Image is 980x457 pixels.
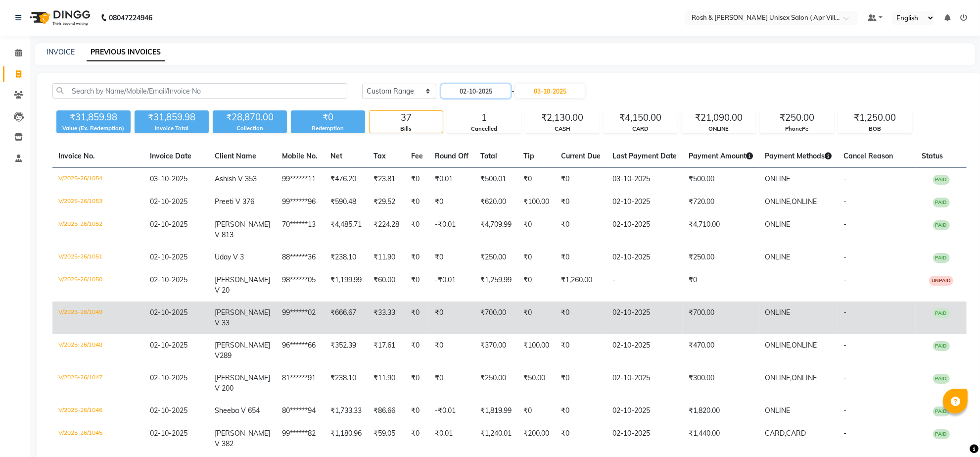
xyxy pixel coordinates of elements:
[683,367,759,400] td: ₹300.00
[87,44,165,61] a: PREVIOUS INVOICES
[52,213,144,246] td: V/2025-26/1052
[933,220,950,230] span: PAID
[683,400,759,422] td: ₹1,820.00
[325,302,368,334] td: ₹666.67
[517,367,555,400] td: ₹50.00
[215,197,254,206] span: Preeti V 376
[325,400,368,422] td: ₹1,733.33
[683,191,759,213] td: ₹720.00
[555,302,607,334] td: ₹0
[325,168,368,191] td: ₹476.20
[765,406,790,415] span: ONLINE
[933,198,950,207] span: PAID
[474,302,517,334] td: ₹700.00
[325,269,368,302] td: ₹1,199.99
[607,168,683,191] td: 03-10-2025
[373,152,386,160] span: Tax
[843,373,846,382] span: -
[213,124,287,133] div: Collection
[368,246,405,269] td: ₹11.90
[429,213,474,246] td: -₹0.01
[683,334,759,367] td: ₹470.00
[682,125,755,133] div: ONLINE
[765,253,790,261] span: ONLINE
[933,341,950,351] span: PAID
[517,334,555,367] td: ₹100.00
[843,275,846,284] span: -
[448,111,521,125] div: 1
[523,152,534,160] span: Tip
[792,197,817,206] span: ONLINE
[604,125,677,133] div: CARD
[150,406,187,415] span: 02-10-2025
[325,213,368,246] td: ₹4,485.71
[612,152,677,160] span: Last Payment Date
[933,406,950,416] span: PAID
[325,246,368,269] td: ₹238.10
[325,422,368,455] td: ₹1,180.96
[933,374,950,384] span: PAID
[517,422,555,455] td: ₹200.00
[607,269,683,302] td: -
[135,124,209,133] div: Invoice Total
[517,246,555,269] td: ₹0
[150,341,187,350] span: 02-10-2025
[52,246,144,269] td: V/2025-26/1051
[429,367,474,400] td: ₹0
[150,373,187,382] span: 02-10-2025
[325,334,368,367] td: ₹352.39
[607,400,683,422] td: 02-10-2025
[786,429,806,438] span: CARD
[368,367,405,400] td: ₹11.90
[368,400,405,422] td: ₹86.66
[52,191,144,213] td: V/2025-26/1053
[291,124,365,133] div: Redemption
[517,168,555,191] td: ₹0
[25,4,93,32] img: logo
[52,168,144,191] td: V/2025-26/1054
[56,110,131,124] div: ₹31,859.98
[435,152,468,160] span: Round Off
[933,429,950,439] span: PAID
[405,422,429,455] td: ₹0
[839,125,912,133] div: BOB
[607,191,683,213] td: 02-10-2025
[604,111,677,125] div: ₹4,150.00
[150,174,187,183] span: 03-10-2025
[282,152,318,160] span: Mobile No.
[843,429,846,438] span: -
[607,302,683,334] td: 02-10-2025
[405,213,429,246] td: ₹0
[683,302,759,334] td: ₹700.00
[843,174,846,183] span: -
[607,334,683,367] td: 02-10-2025
[555,168,607,191] td: ₹0
[561,152,601,160] span: Current Due
[933,175,950,185] span: PAID
[765,197,792,206] span: ONLINE,
[405,334,429,367] td: ₹0
[839,111,912,125] div: ₹1,250.00
[370,125,443,133] div: Bills
[429,400,474,422] td: -₹0.01
[215,308,270,327] span: [PERSON_NAME] V 33
[765,152,832,160] span: Payment Methods
[368,422,405,455] td: ₹59.05
[512,86,514,97] span: -
[555,213,607,246] td: ₹0
[555,334,607,367] td: ₹0
[922,152,943,160] span: Status
[760,111,834,125] div: ₹250.00
[843,253,846,261] span: -
[135,110,209,124] div: ₹31,859.98
[448,125,521,133] div: Cancelled
[215,406,260,415] span: Sheeba V 654
[213,110,287,124] div: ₹28,870.00
[526,125,599,133] div: CASH
[215,341,270,360] span: [PERSON_NAME] V289
[474,269,517,302] td: ₹1,259.99
[607,213,683,246] td: 02-10-2025
[215,429,270,448] span: [PERSON_NAME] V 382
[765,220,790,229] span: ONLINE
[555,422,607,455] td: ₹0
